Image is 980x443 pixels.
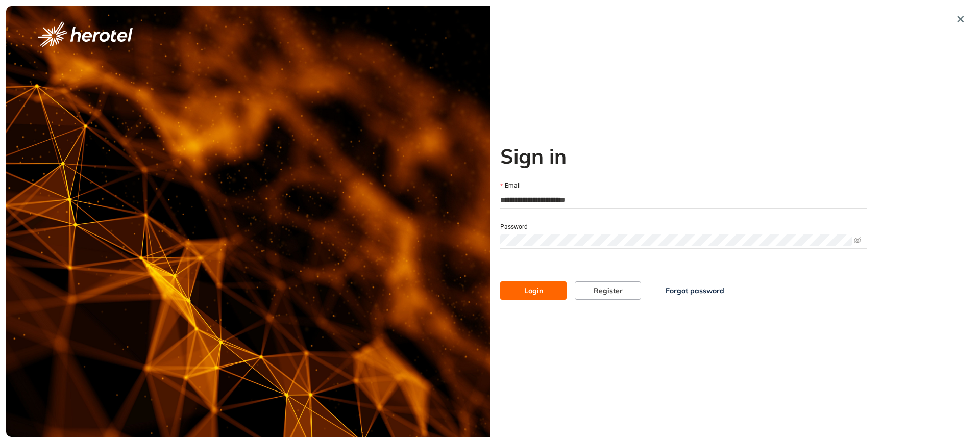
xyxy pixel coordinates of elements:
img: cover image [6,6,490,437]
span: Register [594,285,623,296]
h2: Sign in [500,144,867,168]
span: Forgot password [666,285,724,296]
label: Email [500,181,521,191]
button: Forgot password [649,281,741,300]
button: logo [21,21,149,47]
span: Login [524,285,543,296]
img: logo [38,21,133,47]
input: Email [500,192,867,207]
button: Register [575,281,641,300]
input: Password [500,234,852,246]
label: Password [500,222,528,232]
span: eye-invisible [854,237,861,244]
button: Login [500,281,567,300]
